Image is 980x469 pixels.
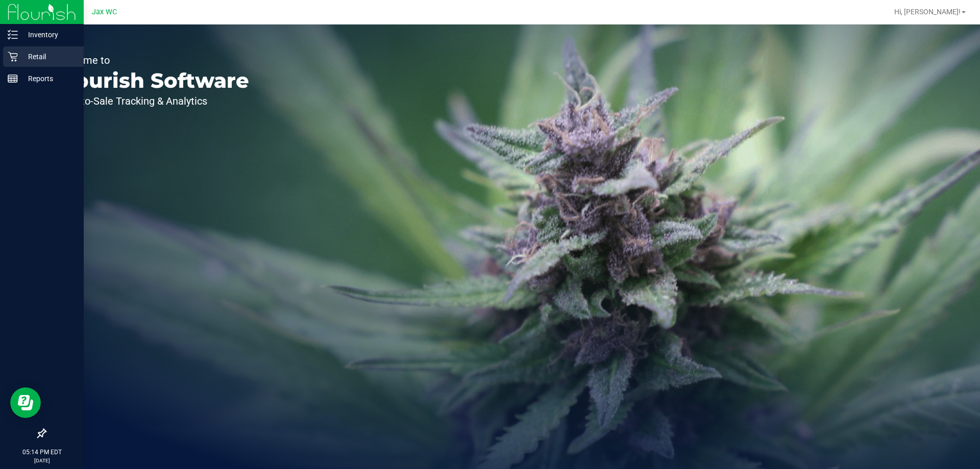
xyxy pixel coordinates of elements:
[8,73,18,84] inline-svg: Reports
[55,55,249,65] p: Welcome to
[55,70,249,91] p: Flourish Software
[894,8,961,16] span: Hi, [PERSON_NAME]!
[5,448,79,457] p: 05:14 PM EDT
[5,457,79,464] p: [DATE]
[10,387,41,418] iframe: Resource center
[92,8,117,16] span: Jax WC
[18,29,79,41] p: Inventory
[8,30,18,40] inline-svg: Inventory
[55,96,249,106] p: Seed-to-Sale Tracking & Analytics
[18,72,79,85] p: Reports
[8,52,18,62] inline-svg: Retail
[18,51,79,63] p: Retail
